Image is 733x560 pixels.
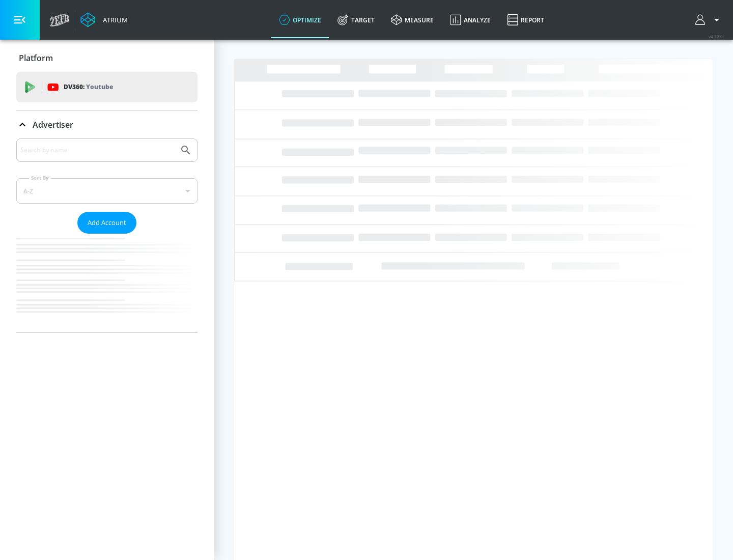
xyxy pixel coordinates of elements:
[29,175,51,181] label: Sort By
[16,72,198,102] div: DV360: Youtube
[33,119,73,130] p: Advertiser
[271,2,329,38] a: optimize
[16,44,198,72] div: Platform
[86,81,113,92] p: Youtube
[88,217,126,229] span: Add Account
[383,2,442,38] a: measure
[709,34,723,39] span: v 4.32.0
[329,2,383,38] a: Target
[64,81,113,93] p: DV360:
[77,212,136,234] button: Add Account
[499,2,552,38] a: Report
[99,15,128,24] div: Atrium
[16,110,198,139] div: Advertiser
[16,138,198,332] div: Advertiser
[16,178,198,204] div: A-Z
[19,52,53,64] p: Platform
[16,234,198,332] nav: list of Advertiser
[80,12,128,27] a: Atrium
[20,144,175,157] input: Search by name
[442,2,499,38] a: Analyze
